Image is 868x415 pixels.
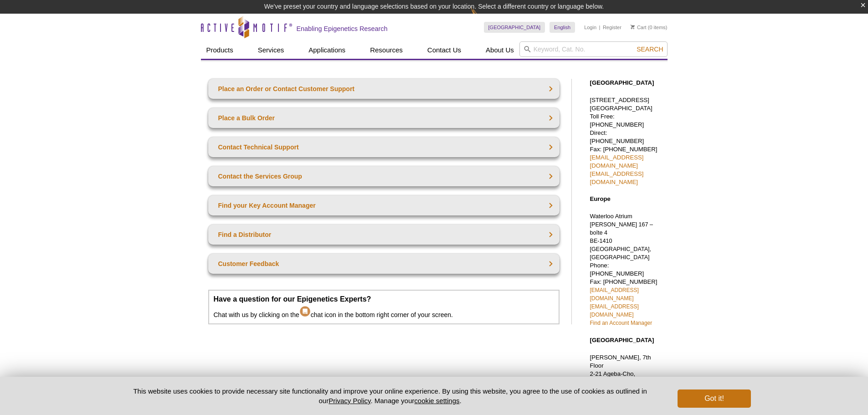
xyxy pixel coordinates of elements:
[208,195,560,215] a: Find your Key Account Manager
[584,24,596,31] a: Login
[118,386,663,405] p: This website uses cookies to provide necessary site functionality and improve your online experie...
[590,79,654,86] strong: [GEOGRAPHIC_DATA]
[550,22,575,33] a: English
[214,295,554,319] p: Chat with us by clicking on the chat icon in the bottom right corner of your screen.
[599,22,601,33] li: |
[329,397,370,405] a: Privacy Policy
[590,221,653,261] span: [PERSON_NAME] 167 – boîte 4 BE-1410 [GEOGRAPHIC_DATA], [GEOGRAPHIC_DATA]
[631,22,668,33] li: (0 items)
[201,41,239,59] a: Products
[365,41,408,59] a: Resources
[422,41,467,59] a: Contact Us
[631,24,647,31] a: Cart
[678,389,750,408] button: Got it!
[297,25,388,33] h2: Enabling Epigenetics Research
[208,254,560,274] a: Customer Feedback
[208,225,560,245] a: Find a Distributor
[634,45,666,53] button: Search
[208,137,560,157] a: Contact Technical Support
[208,108,560,128] a: Place a Bulk Order
[590,154,644,169] a: [EMAIL_ADDRESS][DOMAIN_NAME]
[252,41,290,59] a: Services
[590,287,639,302] a: [EMAIL_ADDRESS][DOMAIN_NAME]
[590,170,644,185] a: [EMAIL_ADDRESS][DOMAIN_NAME]
[590,303,639,318] a: [EMAIL_ADDRESS][DOMAIN_NAME]
[590,212,663,327] p: Waterloo Atrium Phone: [PHONE_NUMBER] Fax: [PHONE_NUMBER]
[637,46,663,53] span: Search
[484,22,545,33] a: [GEOGRAPHIC_DATA]
[208,79,560,99] a: Place an Order or Contact Customer Support
[590,96,663,186] p: [STREET_ADDRESS] [GEOGRAPHIC_DATA] Toll Free: [PHONE_NUMBER] Direct: [PHONE_NUMBER] Fax: [PHONE_N...
[603,24,621,31] a: Register
[471,7,495,28] img: Change Here
[303,41,351,59] a: Applications
[208,166,560,186] a: Contact the Services Group
[590,337,654,343] strong: [GEOGRAPHIC_DATA]
[590,195,611,202] strong: Europe
[519,41,668,57] input: Keyword, Cat. No.
[299,303,311,317] img: Intercom Chat
[590,320,652,326] a: Find an Account Manager
[480,41,519,59] a: About Us
[414,397,459,405] button: cookie settings
[631,25,635,29] img: Your Cart
[214,295,371,303] strong: Have a question for our Epigenetics Experts?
